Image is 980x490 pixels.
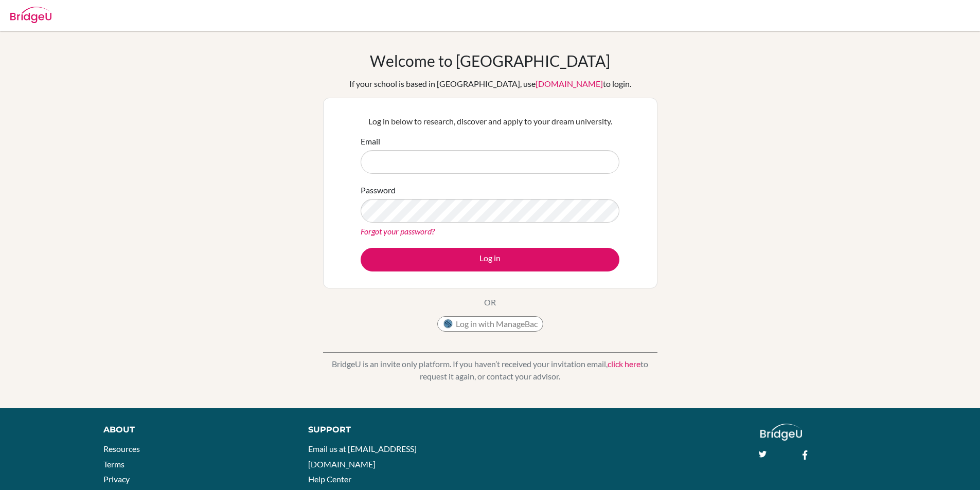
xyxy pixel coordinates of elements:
label: Email [361,135,380,148]
p: OR [484,296,496,308]
button: Log in with ManageBac [437,316,543,332]
a: Forgot your password? [361,226,435,236]
div: If your school is based in [GEOGRAPHIC_DATA], use to login. [349,78,631,90]
p: Log in below to research, discover and apply to your dream university. [361,115,619,128]
h1: Welcome to [GEOGRAPHIC_DATA] [370,51,610,70]
a: Help Center [308,474,351,484]
a: Privacy [103,474,130,484]
div: About [103,424,285,436]
img: Bridge-U [10,7,51,23]
button: Log in [361,248,619,271]
a: Resources [103,444,140,453]
img: logo_white@2x-f4f0deed5e89b7ecb1c2cc34c3e3d731f90f0f143d5ea2071677605dd97b5244.png [760,424,802,441]
a: [DOMAIN_NAME] [536,79,603,88]
a: click here [608,359,640,369]
a: Email us at [EMAIL_ADDRESS][DOMAIN_NAME] [308,444,417,469]
div: Support [308,424,478,436]
label: Password [361,184,396,196]
a: Terms [103,459,124,469]
p: BridgeU is an invite only platform. If you haven’t received your invitation email, to request it ... [323,358,657,383]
